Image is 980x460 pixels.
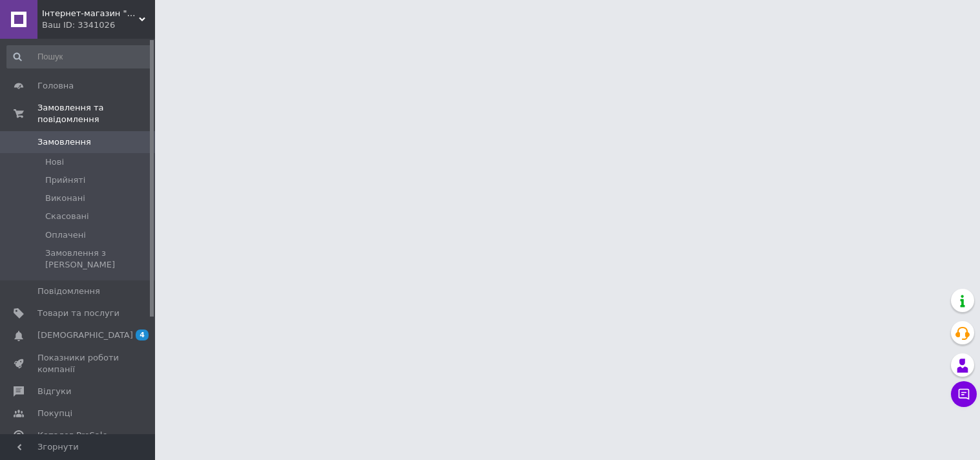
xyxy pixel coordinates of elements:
[42,8,139,19] span: Інтернет-магазин "Tactical Time™"
[37,308,120,319] span: Товари та послуги
[37,102,155,125] span: Замовлення та повідомлення
[45,229,86,241] span: Оплачені
[42,19,155,31] div: Ваш ID: 3341026
[37,286,100,297] span: Повідомлення
[45,156,64,168] span: Нові
[45,247,151,271] span: Замовлення з [PERSON_NAME]
[45,193,85,204] span: Виконані
[45,174,85,186] span: Прийняті
[951,381,977,407] button: Чат з покупцем
[37,329,133,341] span: [DEMOGRAPHIC_DATA]
[6,45,152,68] input: Пошук
[37,80,74,92] span: Головна
[37,136,91,148] span: Замовлення
[37,408,72,419] span: Покупці
[37,352,120,375] span: Показники роботи компанії
[45,211,89,222] span: Скасовані
[37,430,107,441] span: Каталог ProSale
[136,329,149,340] span: 4
[37,386,71,397] span: Відгуки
